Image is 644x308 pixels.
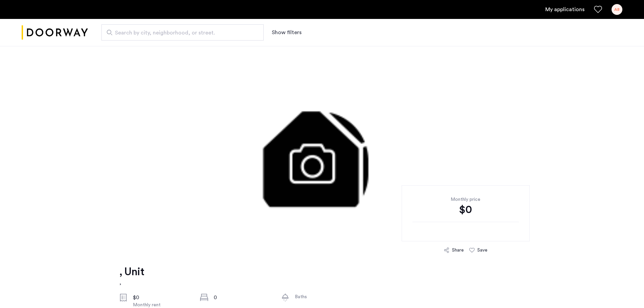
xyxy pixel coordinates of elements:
[612,4,622,15] div: AB
[22,20,88,45] img: logo
[119,279,144,287] h2: ,
[272,28,302,37] button: Show or hide filters
[594,5,602,14] a: Favorites
[412,196,519,203] div: Monthly price
[133,293,190,302] div: $0
[101,24,264,41] input: Apartment Search
[412,203,519,216] div: $0
[119,265,144,287] a: , Unit,
[116,46,528,249] img: 3.gif
[214,293,270,302] div: 0
[22,20,88,45] a: Cazamio logo
[545,5,585,14] a: My application
[119,265,144,279] h1: , Unit
[477,247,487,254] div: Save
[115,29,245,37] span: Search by city, neighborhood, or street.
[452,247,464,254] div: Share
[295,293,352,300] div: Baths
